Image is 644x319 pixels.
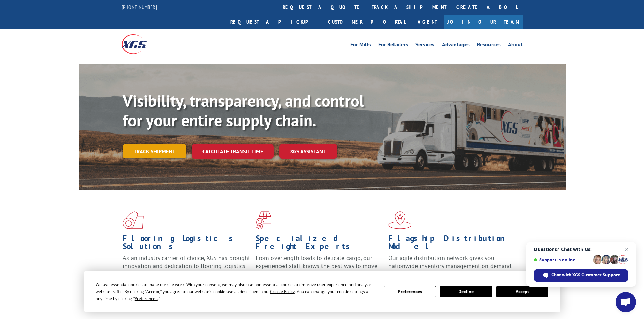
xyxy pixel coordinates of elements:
b: Visibility, transparency, and control for your entire supply chain. [123,90,364,131]
span: Chat with XGS Customer Support [551,272,620,278]
a: XGS ASSISTANT [279,144,337,159]
button: Decline [440,286,492,297]
a: Join Our Team [444,15,523,29]
h1: Specialized Freight Experts [256,234,383,254]
img: xgs-icon-total-supply-chain-intelligence-red [123,211,144,229]
span: Support is online [534,257,591,262]
a: Request a pickup [225,15,323,29]
a: For Mills [350,42,371,49]
div: Open chat [616,292,636,312]
h1: Flagship Distribution Model [388,234,516,254]
a: Track shipment [123,144,186,158]
a: Resources [477,42,501,49]
p: From overlength loads to delicate cargo, our experienced staff knows the best way to move your fr... [256,254,383,284]
span: Cookie Policy [270,289,295,294]
div: We use essential cookies to make our site work. With your consent, we may also use non-essential ... [96,281,376,302]
a: Calculate transit time [192,144,274,159]
div: Chat with XGS Customer Support [534,269,628,282]
div: Cookie Consent Prompt [84,271,560,312]
button: Preferences [384,286,436,297]
a: About [508,42,523,49]
span: Close chat [623,245,631,254]
span: Preferences [135,296,158,301]
img: xgs-icon-focused-on-flooring-red [256,211,271,229]
a: Agent [411,15,444,29]
img: xgs-icon-flagship-distribution-model-red [388,211,412,229]
button: Accept [496,286,548,297]
span: Our agile distribution network gives you nationwide inventory management on demand. [388,254,513,270]
a: For Retailers [378,42,408,49]
a: Customer Portal [323,15,411,29]
h1: Flooring Logistics Solutions [123,234,251,254]
a: Advantages [442,42,470,49]
span: Questions? Chat with us! [534,247,628,252]
a: [PHONE_NUMBER] [122,4,157,10]
span: As an industry carrier of choice, XGS has brought innovation and dedication to flooring logistics... [123,254,250,278]
a: Services [415,42,434,49]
